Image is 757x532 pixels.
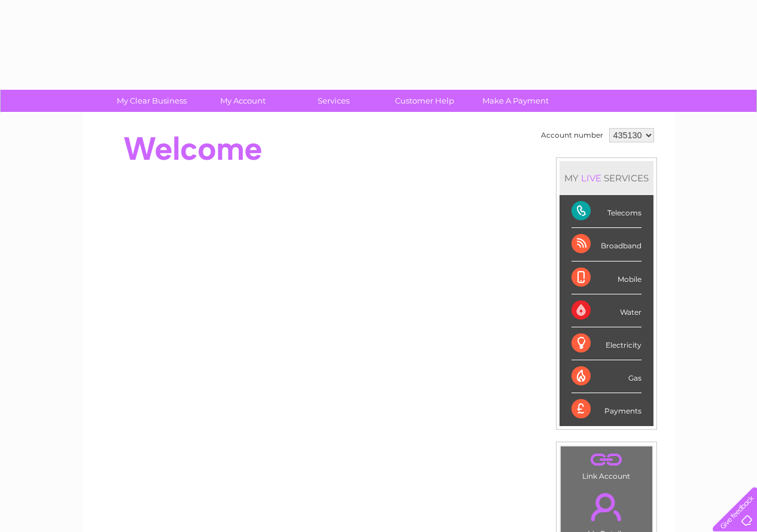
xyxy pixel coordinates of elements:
[102,90,201,112] a: My Clear Business
[571,327,642,360] div: Electricity
[560,446,653,484] td: Link Account
[538,125,606,145] td: Account number
[571,393,642,425] div: Payments
[193,90,292,112] a: My Account
[560,161,653,195] div: MY SERVICES
[571,262,642,294] div: Mobile
[579,172,604,184] div: LIVE
[571,360,642,393] div: Gas
[284,90,383,112] a: Services
[466,90,565,112] a: Make A Payment
[564,486,649,528] a: .
[571,195,642,228] div: Telecoms
[564,449,649,470] a: .
[571,228,642,261] div: Broadband
[375,90,474,112] a: Customer Help
[571,294,642,327] div: Water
